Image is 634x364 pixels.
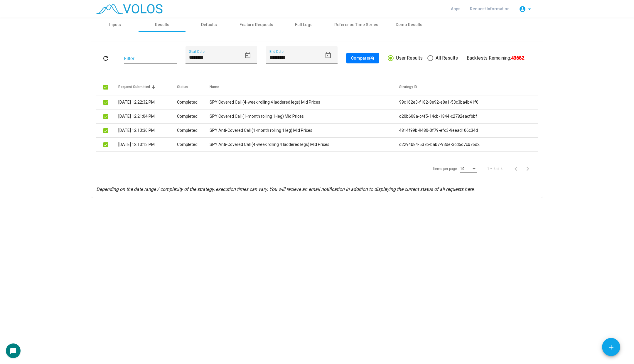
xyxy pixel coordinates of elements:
[396,22,422,28] div: Demo Results
[465,4,514,14] a: Request Information
[446,4,465,14] a: Apps
[394,55,423,62] span: User Results
[334,22,378,28] div: Reference Time Series
[467,55,524,62] div: Backtests Remaining:
[118,138,177,152] td: [DATE] 12:13:13 PM
[322,50,334,61] button: Open calendar
[177,95,210,109] td: Completed
[10,348,17,355] mat-icon: chat_bubble
[607,343,615,351] mat-icon: add
[451,6,461,11] span: Apps
[399,84,531,90] div: Strategy ID
[242,50,254,61] button: Open calendar
[118,109,177,124] td: [DATE] 12:21:04 PM
[487,166,503,171] div: 1 – 4 of 4
[433,55,458,62] span: All Results
[399,124,538,138] td: 4814f99b-9480-0f79-efc3-9eead106c34d
[96,186,475,192] i: Depending on the date range / complexity of the strategy, execution times can vary. You will reci...
[433,166,458,171] div: Items per page:
[177,124,210,138] td: Completed
[210,84,219,90] div: Name
[511,55,524,61] b: 43682
[470,6,510,11] span: Request Information
[519,6,526,13] mat-icon: account_circle
[177,138,210,152] td: Completed
[201,22,217,28] div: Defaults
[210,138,399,152] td: SPY Anti-Covered Call (4-week rolling 4 laddered legs) Mid Prices
[399,84,417,90] div: Strategy ID
[295,22,313,28] div: Full Logs
[351,56,374,60] span: Compare (4)
[512,163,524,175] button: Previous page
[399,109,538,124] td: d20b608a-c4f5-14cb-1844-c2782eacfbbf
[118,95,177,109] td: [DATE] 12:22:32 PM
[526,6,533,13] mat-icon: arrow_drop_down
[524,163,535,175] button: Next page
[177,84,188,90] div: Status
[346,53,379,63] button: Compare(4)
[460,167,464,171] span: 10
[210,84,399,90] div: Name
[210,109,399,124] td: SPY Covered Call (1-month rolling 1-leg) Mid Prices
[177,109,210,124] td: Completed
[118,124,177,138] td: [DATE] 12:13:36 PM
[102,55,109,62] mat-icon: refresh
[460,167,477,171] mat-select: Items per page:
[177,84,210,90] div: Status
[109,22,121,28] div: Inputs
[118,84,150,90] div: Request Submitted
[602,338,620,356] button: Add icon
[399,95,538,109] td: 99c162e3-f182-8e92-e8a1-53c3ba4b41f0
[210,124,399,138] td: SPY Anti-Covered Call (1-month rolling 1 leg) Mid Prices
[240,22,273,28] div: Feature Requests
[118,84,177,90] div: Request Submitted
[155,22,169,28] div: Results
[210,95,399,109] td: SPY Covered Call (4-week rolling 4 laddered legs) Mid Prices
[399,138,538,152] td: d2294b84-537b-bab7-93de-3cd5d7cb76d2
